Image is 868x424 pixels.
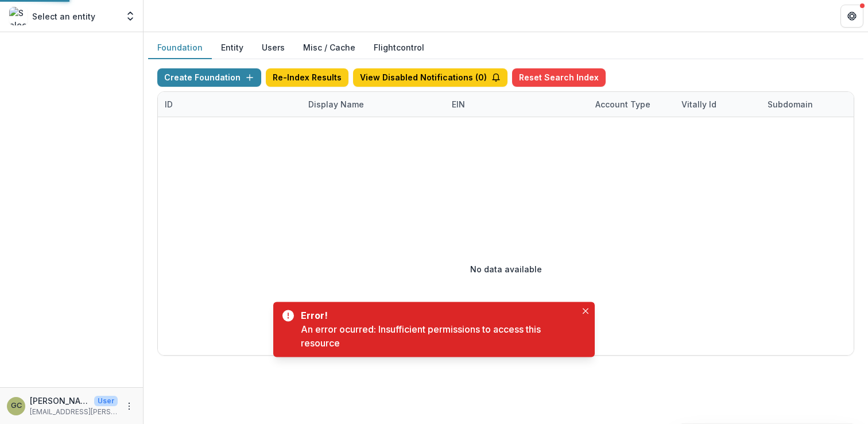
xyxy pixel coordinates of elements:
[294,37,365,59] button: Misc / Cache
[212,37,253,59] button: Entity
[353,68,507,87] button: View Disabled Notifications (0)
[445,92,588,117] div: EIN
[148,37,212,59] button: Foundation
[30,395,90,407] p: [PERSON_NAME]
[158,98,180,110] div: ID
[588,98,657,110] div: Account Type
[158,92,301,117] div: ID
[761,92,847,117] div: Subdomain
[374,41,424,53] a: Flightcontrol
[122,399,136,413] button: More
[9,7,28,25] img: Select an entity
[588,92,675,117] div: Account Type
[122,5,138,28] button: Open entity switcher
[253,37,294,59] button: Users
[579,304,592,318] button: Close
[266,68,348,87] button: Re-Index Results
[301,92,445,117] div: Display Name
[675,92,761,117] div: Vitally Id
[11,402,22,410] div: Grace Chang
[30,407,118,417] p: [EMAIL_ADDRESS][PERSON_NAME][DOMAIN_NAME]
[32,10,95,22] p: Select an entity
[512,68,606,87] button: Reset Search Index
[761,98,820,110] div: Subdomain
[94,396,118,406] p: User
[301,98,371,110] div: Display Name
[840,5,863,28] button: Get Help
[445,98,472,110] div: EIN
[301,322,576,350] div: An error ocurred: Insufficient permissions to access this resource
[301,309,572,322] div: Error!
[157,68,261,87] button: Create Foundation
[675,98,723,110] div: Vitally Id
[470,263,542,275] p: No data available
